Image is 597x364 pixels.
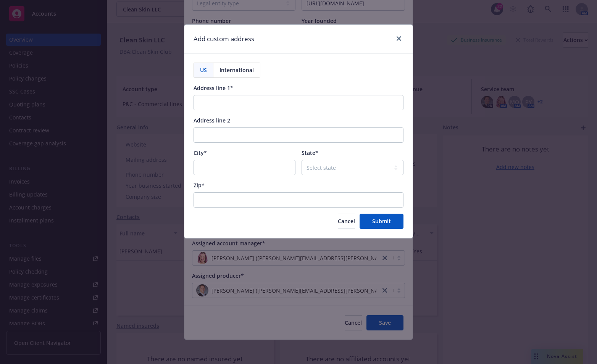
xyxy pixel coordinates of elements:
[200,66,207,74] span: US
[338,214,355,229] button: Cancel
[219,66,254,74] span: International
[394,34,403,43] a: close
[194,149,207,156] span: City*
[338,217,355,225] span: Cancel
[194,117,230,124] span: Address line 2
[194,34,254,44] h1: Add custom address
[194,84,233,92] span: Address line 1*
[372,217,391,225] span: Submit
[302,149,318,156] span: State*
[360,214,403,229] button: Submit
